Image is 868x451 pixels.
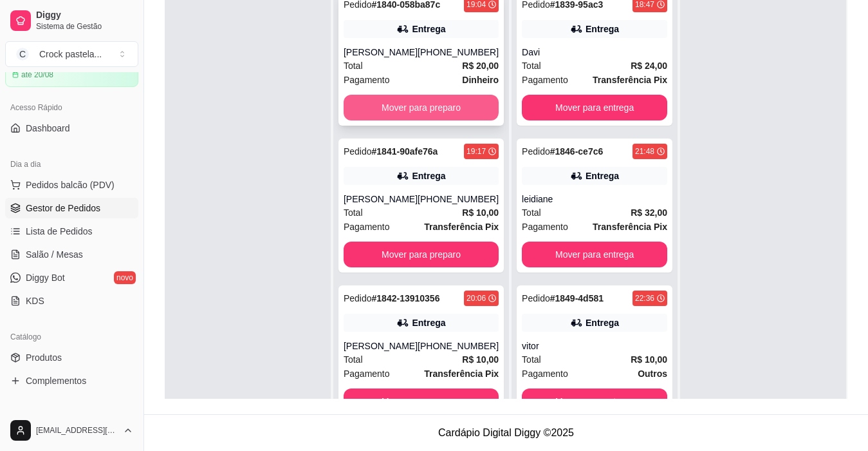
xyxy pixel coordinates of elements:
[26,294,44,307] span: KDS
[344,46,418,59] div: [PERSON_NAME]
[26,271,65,284] span: Diggy Bot
[550,146,604,157] strong: # 1846-ce7c6
[26,225,93,238] span: Lista de Pedidos
[522,59,541,73] span: Total
[5,118,138,139] a: Dashboard
[344,73,390,87] span: Pagamento
[412,169,445,182] div: Entrega
[462,354,499,365] strong: R$ 10,00
[5,175,138,195] button: Pedidos balcão (PDV)
[586,23,619,35] div: Entrega
[26,122,70,135] span: Dashboard
[418,193,499,206] div: [PHONE_NUMBER]
[593,75,667,85] strong: Transferência Pix
[522,146,550,157] span: Pedido
[522,367,568,381] span: Pagamento
[5,221,138,242] a: Lista de Pedidos
[26,248,83,261] span: Salão / Mesas
[26,202,100,215] span: Gestor de Pedidos
[462,207,499,218] strong: R$ 10,00
[344,389,499,414] button: Mover para preparo
[412,23,445,35] div: Entrega
[522,242,667,267] button: Mover para entrega
[466,293,486,303] div: 20:06
[418,46,499,59] div: [PHONE_NUMBER]
[344,220,390,234] span: Pagamento
[586,316,619,329] div: Entrega
[26,374,86,387] span: Complementos
[36,10,133,21] span: Diggy
[16,48,29,61] span: C
[631,207,667,218] strong: R$ 32,00
[586,169,619,182] div: Entrega
[462,75,499,85] strong: Dinheiro
[5,41,138,67] button: Select a team
[36,21,133,32] span: Sistema de Gestão
[418,340,499,352] div: [PHONE_NUMBER]
[522,206,541,220] span: Total
[593,222,667,232] strong: Transferência Pix
[522,340,667,352] div: vitor
[522,352,541,367] span: Total
[5,97,138,118] div: Acesso Rápido
[26,178,115,191] span: Pedidos balcão (PDV)
[26,351,62,364] span: Produtos
[522,95,667,120] button: Mover para entrega
[5,267,138,288] a: Diggy Botnovo
[631,61,667,71] strong: R$ 24,00
[5,154,138,175] div: Dia a dia
[5,370,138,391] a: Complementos
[372,293,440,303] strong: # 1842-13910356
[5,291,138,311] a: KDS
[344,242,499,267] button: Mover para preparo
[522,193,667,206] div: leidiane
[5,244,138,265] a: Salão / Mesas
[638,369,667,379] strong: Outros
[5,327,138,347] div: Catálogo
[424,369,499,379] strong: Transferência Pix
[344,340,418,352] div: [PERSON_NAME]
[344,367,390,381] span: Pagamento
[522,73,568,87] span: Pagamento
[344,146,372,157] span: Pedido
[5,415,138,446] button: [EMAIL_ADDRESS][DOMAIN_NAME]
[522,46,667,59] div: Davi
[5,198,138,218] a: Gestor de Pedidos
[344,206,363,220] span: Total
[372,146,438,157] strong: # 1841-90afe76a
[635,146,654,157] div: 21:48
[39,48,102,61] div: Crock pastela ...
[550,293,604,303] strong: # 1849-4d581
[344,95,499,120] button: Mover para preparo
[144,414,868,451] footer: Cardápio Digital Diggy © 2025
[522,220,568,234] span: Pagamento
[462,61,499,71] strong: R$ 20,00
[412,316,445,329] div: Entrega
[522,293,550,303] span: Pedido
[631,354,667,365] strong: R$ 10,00
[21,70,53,80] article: até 20/08
[5,5,138,36] a: DiggySistema de Gestão
[466,146,486,157] div: 19:17
[344,293,372,303] span: Pedido
[344,193,418,206] div: [PERSON_NAME]
[344,59,363,73] span: Total
[344,352,363,367] span: Total
[5,347,138,368] a: Produtos
[522,389,667,414] button: Mover para entrega
[424,222,499,232] strong: Transferência Pix
[635,293,654,303] div: 22:36
[36,425,118,436] span: [EMAIL_ADDRESS][DOMAIN_NAME]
